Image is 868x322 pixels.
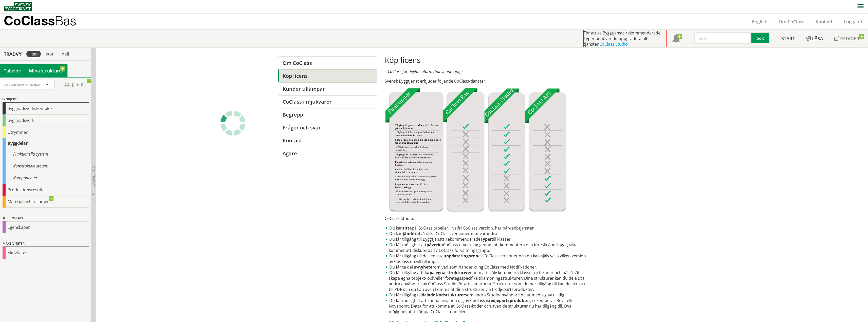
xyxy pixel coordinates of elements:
[385,69,463,74] em: – CoClass för digital informationshantering –
[278,95,377,108] a: CoClass i mjukvaror
[43,51,57,57] div: stor
[278,121,377,134] a: Frågor och svar
[385,55,590,65] h1: Köp licens
[4,2,32,11] img: Svensk Byggtjänst
[385,225,590,231] li: Du kan på CoClass tabeller, i valfri CoClass version, här på webbtjänsten.
[59,51,72,57] div: dölj
[746,18,773,25] a: English
[4,82,40,87] span: CoClass Version 3.16.0
[385,270,590,292] li: Du får tillgång att genom att själv kombinera klasser och koder och på så sätt skapa egna projekt...
[418,264,434,270] strong: nyheter
[60,80,90,89] span: Jämför
[220,110,246,136] img: Laddar
[694,32,751,44] input: Sök
[385,78,590,84] p: Svensk Byggtjänst erbjuder följande CoClass-tjänster:
[776,30,801,47] a: Start
[4,18,76,24] p: CoClass
[91,166,96,186] span: Dölj trädvy
[422,270,468,275] strong: skapa egna strukturer
[3,172,89,184] div: Komponenter
[278,108,377,121] a: Begrepp
[385,231,590,236] li: Du kan två olika CoClass versioner mot varandra.
[487,298,530,303] strong: tredjepartsprodukter
[278,56,377,69] a: Om CoClass
[672,35,680,43] span: Notifikationer
[385,242,590,253] li: Du får möjlighet att CoClass utveckling genom att kommentera och föreslå ändringar, vilka kommer ...
[55,13,76,28] span: Bas
[385,216,590,221] p: CoClass Studio:
[26,51,41,57] div: liten
[444,253,478,259] strong: uppdateringarna
[801,30,829,47] a: Läsa
[278,147,377,160] a: Ägare
[25,64,67,77] a: Mina strukturer
[278,82,377,95] a: Kunder tillämpar
[3,215,89,221] div: Egenskaper
[829,30,868,47] a: Redigera
[3,196,89,208] div: Material och resurser
[385,264,590,270] li: Du får ta del av om vad som händer kring CoClass med Notifikationer.
[773,18,810,25] a: Om CoClass
[3,221,89,233] div: Egenskaper
[278,69,377,82] a: Köp licens
[3,115,89,126] div: Byggnadsverk
[751,32,770,44] button: Sök
[3,241,89,247] div: Aktiviteter
[583,30,667,47] div: För att se Byggtjänsts rekommenderade Typer behöver du uppgradera till tjänsten
[810,18,838,25] a: Kontakt
[385,253,590,264] li: Du får tillgång till de senaste av CoClass versioner och du kan själv välja vilken version av CoC...
[427,242,443,248] strong: påverka
[278,134,377,147] a: Kontakt
[481,236,492,242] strong: Typer
[599,41,628,47] a: CoClass Studio
[3,160,89,172] div: Konstruktiva system
[3,103,89,115] div: Byggnadsverkskomplex
[403,225,412,231] strong: titta
[385,236,590,242] li: Du får tillgång till Byggtjänsts rekommenderade till klasser
[422,292,465,298] strong: delade kodstrukturer
[3,148,89,160] div: Funktionella system
[3,126,89,138] div: Utrymmen
[1,51,24,57] div: Trädvy
[3,138,89,148] div: Byggdelar
[3,97,89,103] div: Objekt
[812,35,823,42] span: Läsa
[403,231,419,236] strong: jämföra
[3,184,89,196] div: Produktionsresultat
[3,247,89,259] div: Aktiviteter
[840,35,862,42] span: Redigera
[385,88,566,212] img: Tjnster-Tabell_CoClassBas-Studio-API2022-12-22.jpg
[385,292,590,298] li: Du får tillgång till som andra Studioanvändare delar med sig av till dig.
[838,18,868,25] a: Logga ut
[4,14,87,29] a: CoClassBas
[781,35,795,42] span: Start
